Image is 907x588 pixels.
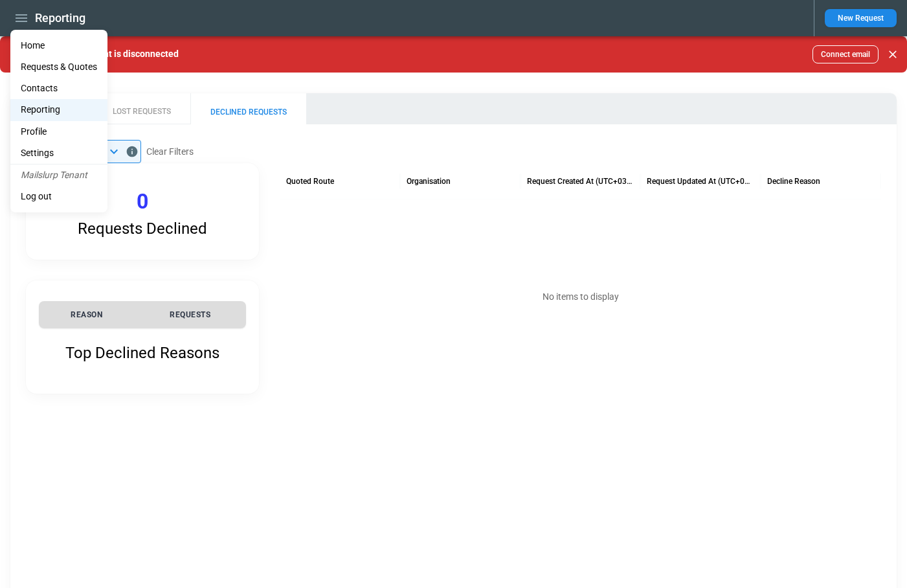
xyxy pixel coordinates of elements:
li: Mailslurp Tenant [10,164,107,186]
li: Log out [10,186,107,207]
a: Settings [10,142,107,164]
a: Reporting [10,99,107,120]
a: Home [10,35,107,56]
a: Contacts [10,78,107,99]
a: Requests & Quotes [10,56,107,78]
a: Profile [10,121,107,142]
